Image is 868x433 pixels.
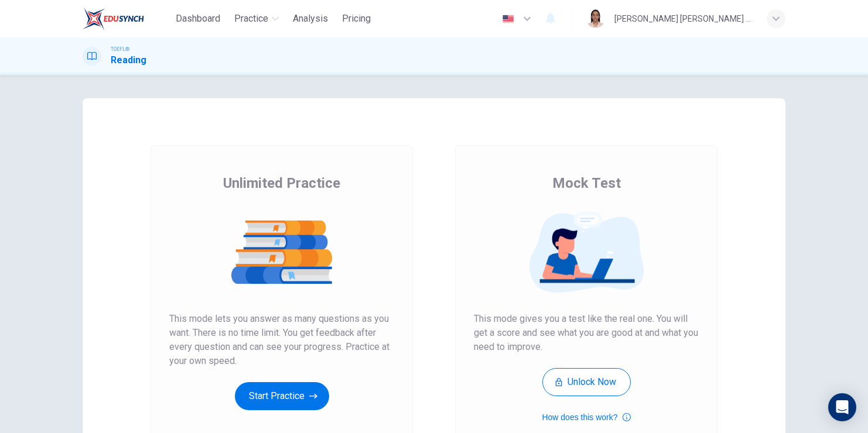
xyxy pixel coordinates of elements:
[501,15,515,23] img: en
[828,393,856,421] div: Open Intercom Messenger
[83,7,144,30] img: EduSynch logo
[288,8,333,29] button: Analysis
[542,410,630,424] button: How does this work?
[169,312,394,368] span: This mode lets you answer as many questions as you want. There is no time limit. You get feedback...
[234,12,268,26] span: Practice
[223,174,340,193] span: Unlimited Practice
[586,9,605,28] img: Profile picture
[293,12,328,26] span: Analysis
[552,174,621,193] span: Mock Test
[542,368,631,396] button: Unlock Now
[111,53,146,67] h1: Reading
[111,45,129,53] span: TOEFL®
[337,8,375,29] button: Pricing
[474,312,699,354] span: This mode gives you a test like the real one. You will get a score and see what you are good at a...
[342,12,371,26] span: Pricing
[614,12,753,26] div: [PERSON_NAME] [PERSON_NAME] [PERSON_NAME]
[176,12,220,26] span: Dashboard
[83,7,171,30] a: EduSynch logo
[235,382,329,410] button: Start Practice
[171,8,225,29] button: Dashboard
[230,8,283,29] button: Practice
